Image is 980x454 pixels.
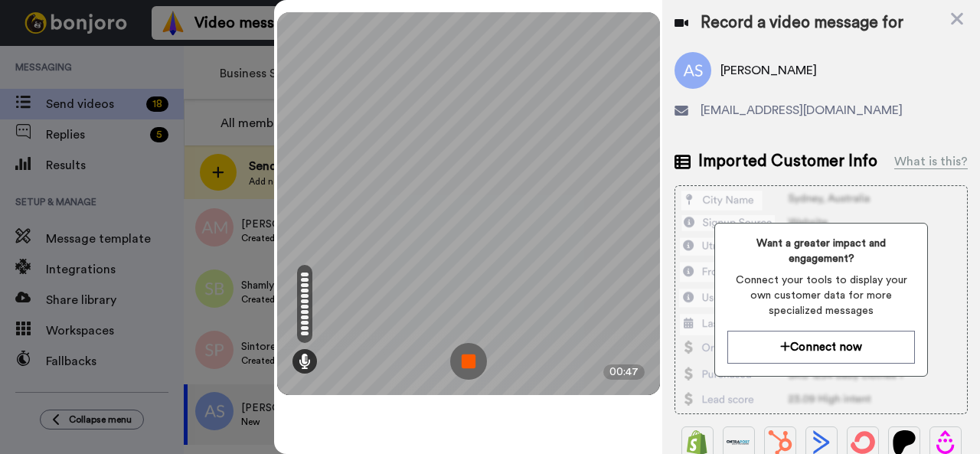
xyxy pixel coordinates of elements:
img: ic_record_stop.svg [450,343,487,380]
span: [EMAIL_ADDRESS][DOMAIN_NAME] [701,101,903,119]
button: Connect now [727,331,915,364]
span: Imported Customer Info [698,150,877,173]
span: Want a greater impact and engagement? [727,236,915,266]
div: What is this? [894,152,968,171]
span: Connect your tools to display your own customer data for more specialized messages [727,273,915,318]
div: 00:47 [603,364,645,380]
